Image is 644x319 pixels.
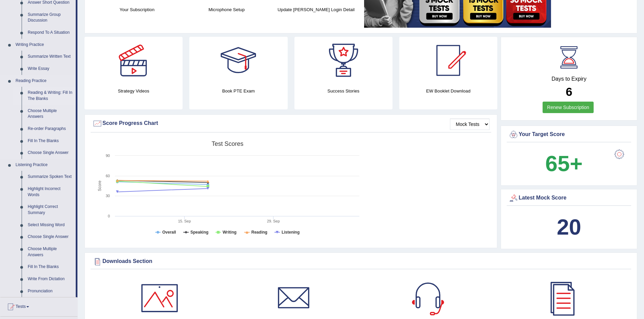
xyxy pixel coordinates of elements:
h4: Strategy Videos [85,87,183,95]
a: Writing Practice [13,39,76,51]
tspan: Reading [252,230,267,235]
h4: Book PTE Exam [189,87,287,95]
h4: Update [PERSON_NAME] Login Detail [275,6,358,13]
div: Latest Mock Score [508,193,629,203]
h4: Microphone Setup [185,6,268,13]
a: Write From Dictation [25,273,76,285]
a: Summarize Group Discussion [25,9,76,27]
a: Choose Multiple Answers [25,243,76,261]
a: Highlight Correct Summary [25,201,76,219]
text: 30 [106,194,110,198]
a: Tests [0,297,77,314]
h4: Days to Expiry [508,76,629,82]
a: Renew Subscription [543,102,594,113]
a: Fill In The Blanks [25,261,76,273]
a: Summarize Spoken Text [25,171,76,183]
text: 90 [106,154,110,158]
a: Choose Multiple Answers [25,105,76,123]
div: Downloads Section [92,257,629,267]
tspan: Test scores [212,140,243,147]
text: 60 [106,174,110,178]
tspan: Score [97,181,102,191]
h4: Success Stories [294,87,392,95]
a: Respond To A Situation [25,27,76,39]
a: Highlight Incorrect Words [25,183,76,201]
a: Select Missing Word [25,219,76,231]
a: Reading & Writing: Fill In The Blanks [25,87,76,105]
tspan: 29. Sep [267,219,280,223]
div: Score Progress Chart [92,118,490,129]
b: 65+ [545,151,582,176]
tspan: Overall [162,230,176,235]
a: Pronunciation [25,285,76,297]
b: 6 [566,85,572,98]
tspan: Listening [282,230,300,235]
b: 20 [557,215,581,239]
a: Reading Practice [13,75,76,87]
tspan: 15. Sep [178,219,191,223]
tspan: Writing [222,230,236,235]
a: Summarize Written Text [25,51,76,63]
div: Your Target Score [508,130,629,140]
text: 0 [108,214,110,218]
a: Re-order Paragraphs [25,123,76,135]
h4: EW Booklet Download [399,87,497,95]
a: Fill In The Blanks [25,135,76,147]
tspan: Speaking [190,230,208,235]
a: Write Essay [25,63,76,75]
a: Listening Practice [13,159,76,171]
a: Choose Single Answer [25,231,76,243]
a: Choose Single Answer [25,147,76,159]
h4: Your Subscription [96,6,178,13]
